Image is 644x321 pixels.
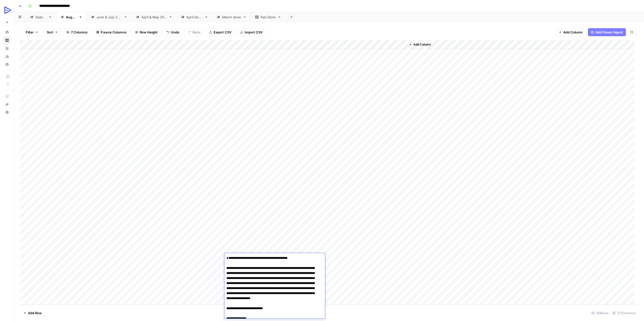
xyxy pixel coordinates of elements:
[563,30,583,35] span: Add Column
[186,15,203,20] div: April Done
[595,30,623,35] span: Add Power Agent
[56,12,87,22] a: [DATE]
[26,30,34,35] span: Filter
[3,92,11,100] a: AirOps Academy
[140,30,158,35] span: Row Height
[192,30,200,35] span: Redo
[206,28,235,36] button: Export CSV
[3,60,11,68] a: Settings
[28,310,42,315] span: Add Row
[3,4,11,17] button: Workspace: OpenReplay
[47,30,53,35] span: Sort
[3,28,11,36] a: Home
[3,108,11,116] button: Help + Support
[177,12,212,22] a: April Done
[141,15,167,20] div: [DATE] & [DATE]
[132,28,161,36] button: Row Height
[261,15,276,20] div: Feb Done
[413,42,431,47] span: Add Column
[3,6,12,15] img: OpenReplay Logo
[96,15,122,20] div: [DATE] & [DATE]
[588,28,626,36] button: Add Power Agent
[63,28,91,36] button: 7 Columns
[185,28,204,36] button: Redo
[589,309,611,317] div: 30 Rows
[555,28,586,36] button: Add Column
[237,28,266,36] button: Import CSV
[66,15,77,20] div: [DATE]
[93,28,130,36] button: Freeze Columns
[163,28,183,36] button: Undo
[3,52,11,60] a: Usage
[171,30,179,35] span: Undo
[222,15,241,20] div: March done
[101,30,127,35] span: Freeze Columns
[3,100,11,108] div: What's new?
[3,100,11,108] button: What's new?
[132,12,177,22] a: [DATE] & [DATE]
[212,12,251,22] a: March done
[214,30,231,35] span: Export CSV
[3,36,11,44] a: Browse
[20,309,45,317] button: Add Row
[407,41,433,48] button: Add Column
[22,28,42,36] button: Filter
[611,309,638,317] div: 7/7 Columns
[245,30,263,35] span: Import CSV
[26,12,56,22] a: [DATE]
[251,12,286,22] a: Feb Done
[71,30,88,35] span: 7 Columns
[44,28,61,36] button: Sort
[3,44,11,52] a: Your Data
[35,15,46,20] div: [DATE]
[87,12,132,22] a: [DATE] & [DATE]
